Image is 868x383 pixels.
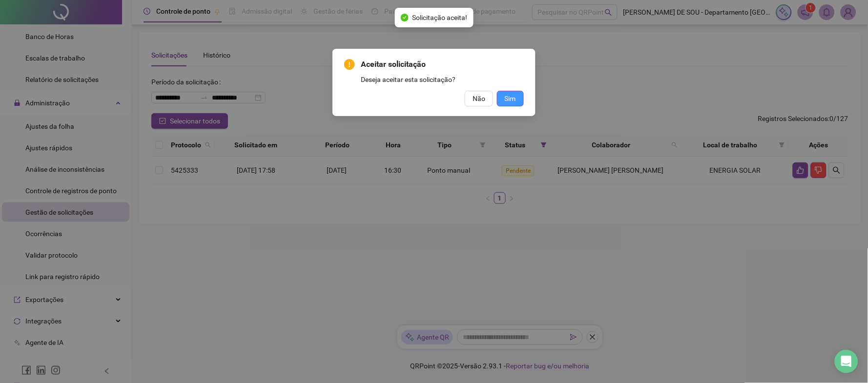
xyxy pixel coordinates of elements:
[361,74,524,85] div: Deseja aceitar esta solicitação?
[465,91,493,106] button: Não
[505,93,516,104] span: Sim
[497,91,524,106] button: Sim
[413,12,468,23] span: Solicitação aceita!
[344,59,355,70] span: exclamation-circle
[401,14,409,21] span: check-circle
[361,59,524,70] span: Aceitar solicitação
[835,350,858,373] div: Open Intercom Messenger
[473,93,485,104] span: Não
